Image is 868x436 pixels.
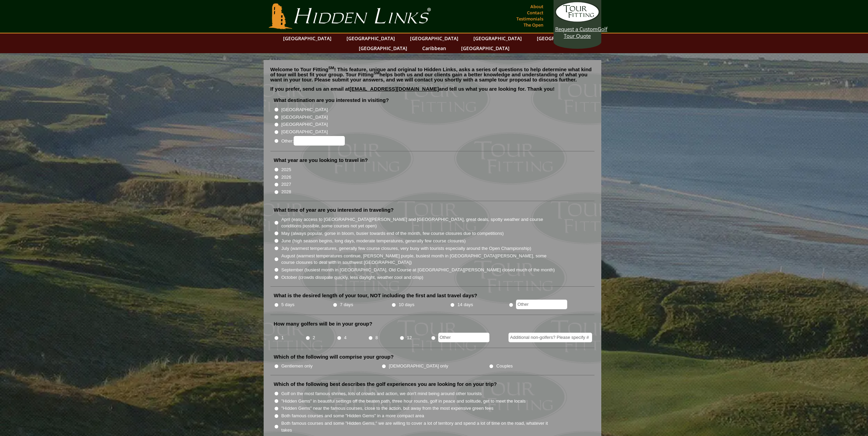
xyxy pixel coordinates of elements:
[281,301,295,308] label: 5 days
[438,333,489,342] input: Other
[525,8,545,17] a: Contact
[281,253,556,266] label: August (warmest temperatures continue, [PERSON_NAME] purple, busiest month in [GEOGRAPHIC_DATA][P...
[281,245,531,252] label: July (warmest temperatures, generally few course closures, very busy with tourists especially aro...
[274,97,389,104] label: What destination are you interested in visiting?
[470,33,525,43] a: [GEOGRAPHIC_DATA]
[281,363,313,370] label: Gentlemen only
[515,14,545,24] a: Testimonials
[340,301,353,308] label: 7 days
[281,166,291,173] label: 2025
[281,390,482,397] label: Golf on the most famous shrines, lots of crowds and action, we don't mind being around other tour...
[281,267,555,273] label: September (busiest month in [GEOGRAPHIC_DATA], Old Course at [GEOGRAPHIC_DATA][PERSON_NAME] close...
[281,412,424,419] label: Both famous courses and some "Hidden Gems" in a more compact area
[350,86,439,92] a: [EMAIL_ADDRESS][DOMAIN_NAME]
[281,420,556,433] label: Both famous courses and some "Hidden Gems," we are willing to cover a lot of territory and spend ...
[516,300,567,309] input: Other
[281,216,556,229] label: April (easy access to [GEOGRAPHIC_DATA][PERSON_NAME] and [GEOGRAPHIC_DATA], great deals, spotty w...
[281,189,291,195] label: 2028
[555,26,598,32] span: Request a Custom
[509,333,592,342] input: Additional non-golfers? Please specify #
[555,2,600,39] a: Request a CustomGolf Tour Quote
[281,405,494,412] label: "Hidden Gems" near the famous courses, close to the action, but away from the most expensive gree...
[281,274,424,281] label: October (crowds dissipate quickly, less daylight, weather cool and crisp)
[457,301,473,308] label: 14 days
[294,136,345,146] input: Other:
[533,33,589,43] a: [GEOGRAPHIC_DATA]
[281,121,328,128] label: [GEOGRAPHIC_DATA]
[281,136,345,146] label: Other:
[355,43,411,53] a: [GEOGRAPHIC_DATA]
[376,334,378,341] label: 8
[274,381,497,388] label: Which of the following best describes the golf experiences you are looking for on your trip?
[281,181,291,188] label: 2027
[281,174,291,181] label: 2026
[458,43,513,53] a: [GEOGRAPHIC_DATA]
[389,363,448,370] label: [DEMOGRAPHIC_DATA] only
[374,71,380,75] sup: SM
[274,292,477,299] label: What is the desired length of your tour, NOT including the first and last travel days?
[399,301,414,308] label: 10 days
[529,2,545,11] a: About
[281,106,328,113] label: [GEOGRAPHIC_DATA]
[281,238,466,244] label: June (high season begins, long days, moderate temperatures, generally few course closures)
[313,334,315,341] label: 2
[407,33,462,43] a: [GEOGRAPHIC_DATA]
[343,33,398,43] a: [GEOGRAPHIC_DATA]
[281,114,328,121] label: [GEOGRAPHIC_DATA]
[281,398,526,405] label: "Hidden Gems" in beautiful settings off the beaten path, three hour rounds, golf in peace and sol...
[419,43,450,53] a: Caribbean
[281,334,284,341] label: 1
[270,86,594,96] p: If you prefer, send us an email at and tell us what you are looking for. Thank you!
[344,334,347,341] label: 4
[407,334,412,341] label: 12
[280,33,335,43] a: [GEOGRAPHIC_DATA]
[270,67,594,82] p: Welcome to Tour Fitting ! This feature, unique and original to Hidden Links, asks a series of que...
[274,157,368,164] label: What year are you looking to travel in?
[274,207,394,213] label: What time of year are you interested in traveling?
[522,20,545,30] a: The Open
[328,66,334,70] sup: SM
[274,320,372,327] label: How many golfers will be in your group?
[274,354,394,360] label: Which of the following will comprise your group?
[281,230,504,237] label: May (always popular, gorse in bloom, busier towards end of the month, few course closures due to ...
[281,129,328,135] label: [GEOGRAPHIC_DATA]
[496,363,513,370] label: Couples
